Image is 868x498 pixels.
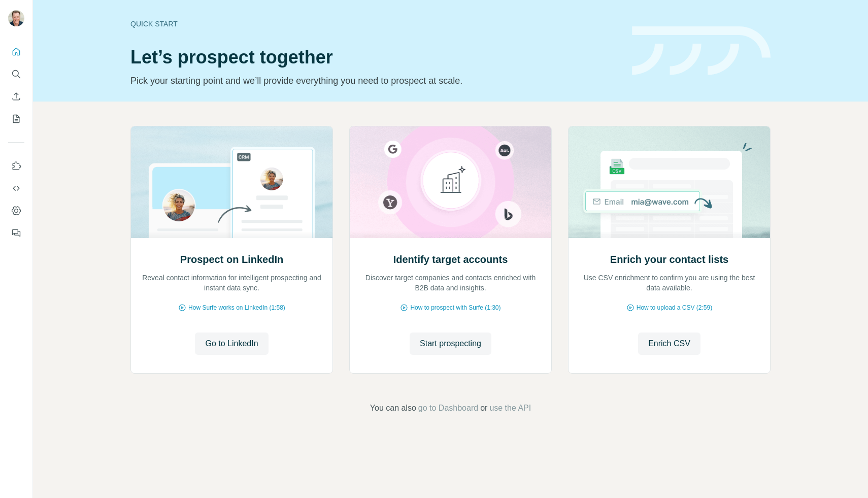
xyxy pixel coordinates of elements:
button: Quick start [8,43,24,61]
button: Search [8,65,24,83]
p: Reveal contact information for intelligent prospecting and instant data sync. [141,273,322,293]
button: Feedback [8,224,24,242]
p: Discover target companies and contacts enriched with B2B data and insights. [360,273,541,293]
p: Use CSV enrichment to confirm you are using the best data available. [579,273,760,293]
h2: Prospect on LinkedIn [180,252,283,267]
h2: Enrich your contact lists [610,252,728,267]
img: Prospect on LinkedIn [130,126,333,238]
span: Go to LinkedIn [205,338,258,350]
button: use the API [489,402,531,414]
span: Start prospecting [420,338,481,350]
h2: Identify target accounts [393,252,508,267]
span: How to upload a CSV (2:59) [637,303,712,312]
span: How Surfe works on LinkedIn (1:58) [188,303,285,312]
button: Go to LinkedIn [195,333,268,355]
span: Enrich CSV [648,338,690,350]
img: Avatar [8,10,24,26]
span: or [480,402,487,414]
button: Dashboard [8,202,24,220]
button: Enrich CSV [8,87,24,106]
h1: Let’s prospect together [130,47,620,68]
button: Start prospecting [410,333,491,355]
button: go to Dashboard [418,402,478,414]
span: How to prospect with Surfe (1:30) [410,303,500,312]
p: Pick your starting point and we’ll provide everything you need to prospect at scale. [130,74,620,88]
img: banner [632,26,771,76]
span: You can also [370,402,416,414]
button: Use Surfe API [8,179,24,197]
button: Use Surfe on LinkedIn [8,157,24,175]
img: Enrich your contact lists [568,126,771,238]
img: Identify target accounts [349,126,552,238]
button: My lists [8,110,24,128]
button: Enrich CSV [638,333,700,355]
div: Quick start [130,19,620,29]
